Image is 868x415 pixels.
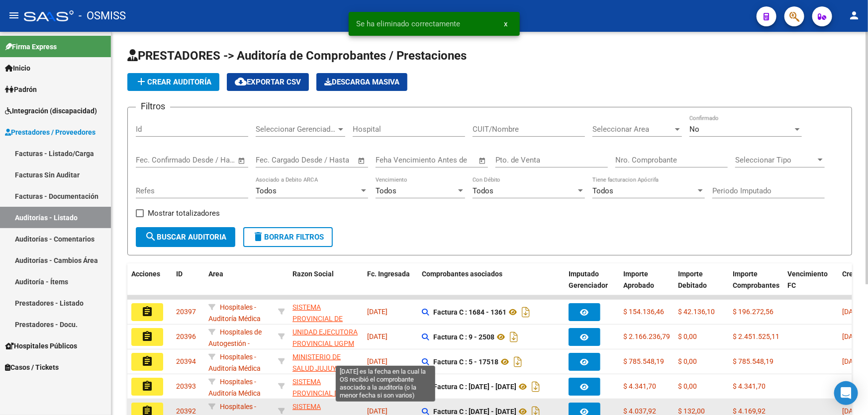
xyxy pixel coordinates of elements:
[678,407,705,415] span: $ 132,00
[135,78,211,86] span: Crear Auditoría
[316,73,407,91] app-download-masive: Descarga masiva de comprobantes (adjuntos)
[243,227,333,247] button: Borrar Filtros
[127,73,219,91] button: Crear Auditoría
[834,381,858,405] div: Open Intercom Messenger
[5,340,77,351] span: Hospitales Públicos
[504,19,508,28] span: x
[519,304,532,320] i: Descargar documento
[363,263,418,307] datatable-header-cell: Fc. Ingresada
[473,186,493,195] span: Todos
[5,127,96,138] span: Prestadores / Proveedores
[418,263,565,307] datatable-header-cell: Comprobantes asociados
[145,231,157,243] mat-icon: search
[292,353,341,372] span: MINISTERIO DE SALUD JUJUY
[735,156,816,165] span: Seleccionar Tipo
[729,263,783,307] datatable-header-cell: Importe Comprobantes
[678,308,715,316] span: $ 42.136,10
[592,125,673,134] span: Seleccionar Area
[227,73,309,91] button: Exportar CSV
[176,308,196,316] span: 20397
[256,125,336,134] span: Seleccionar Gerenciador
[842,357,863,365] span: [DATE]
[5,362,59,373] span: Casos / Tickets
[141,306,153,318] mat-icon: assignment
[433,358,498,366] strong: Factura C : 5 - 17518
[176,332,196,340] span: 20396
[289,263,363,307] datatable-header-cell: Razon Social
[689,125,699,134] span: No
[256,156,296,165] input: Fecha inicio
[367,332,387,340] span: [DATE]
[5,105,97,116] span: Integración (discapacidad)
[433,383,516,391] strong: Factura C : [DATE] - [DATE]
[674,263,729,307] datatable-header-cell: Importe Debitado
[172,263,204,307] datatable-header-cell: ID
[678,332,697,340] span: $ 0,00
[208,378,261,397] span: Hospitales - Auditoría Médica
[357,19,461,29] span: Se ha eliminado correctamente
[176,270,183,278] span: ID
[367,382,387,390] span: [DATE]
[135,76,147,87] mat-icon: add
[5,41,57,52] span: Firma Express
[422,270,502,278] span: Comprobantes asociados
[733,332,779,340] span: $ 2.451.525,11
[367,308,387,316] span: [DATE]
[292,378,343,409] span: SISTEMA PROVINCIAL DE SALUD
[848,9,860,21] mat-icon: person
[305,156,353,165] input: Fecha fin
[8,9,20,21] mat-icon: menu
[623,308,664,316] span: $ 154.136,46
[783,263,838,307] datatable-header-cell: Vencimiento FC
[842,270,865,278] span: Creado
[252,231,264,243] mat-icon: delete
[569,270,608,289] span: Imputado Gerenciador
[507,329,520,345] i: Descargar documento
[5,63,30,74] span: Inicio
[623,407,656,415] span: $ 4.037,92
[787,270,828,289] span: Vencimiento FC
[176,357,196,365] span: 20394
[79,5,126,27] span: - OSMISS
[292,302,359,323] div: - 30691822849
[733,270,779,289] span: Importe Comprobantes
[623,382,656,390] span: $ 4.341,70
[623,332,670,340] span: $ 2.166.236,79
[236,155,248,166] button: Open calendar
[678,270,707,289] span: Importe Debitado
[376,186,396,195] span: Todos
[292,351,359,372] div: - 30709668923
[131,270,160,278] span: Acciones
[127,49,467,63] span: PRESTADORES -> Auditoría de Comprobantes / Prestaciones
[292,328,358,359] span: UNIDAD EJECUTORA PROVINCIAL UGPM DE SALUD PUBLICA
[367,357,387,365] span: [DATE]
[842,308,863,316] span: [DATE]
[136,227,235,247] button: Buscar Auditoria
[208,270,223,278] span: Area
[842,332,863,340] span: [DATE]
[185,156,233,165] input: Fecha fin
[256,186,277,195] span: Todos
[356,155,368,166] button: Open calendar
[433,308,506,316] strong: Factura C : 1684 - 1361
[316,73,407,91] button: Descarga Masiva
[592,186,613,195] span: Todos
[733,308,773,316] span: $ 196.272,56
[733,407,766,415] span: $ 4.169,92
[127,263,172,307] datatable-header-cell: Acciones
[208,303,261,323] span: Hospitales - Auditoría Médica
[623,270,654,289] span: Importe Aprobado
[148,207,220,219] span: Mostrar totalizadores
[477,155,488,166] button: Open calendar
[496,15,516,33] button: x
[511,354,524,370] i: Descargar documento
[292,303,343,334] span: SISTEMA PROVINCIAL DE SALUD
[292,327,359,347] div: - 30707307591
[842,407,863,415] span: [DATE]
[145,233,226,242] span: Buscar Auditoria
[141,380,153,392] mat-icon: assignment
[678,382,697,390] span: $ 0,00
[235,76,247,87] mat-icon: cloud_download
[141,331,153,342] mat-icon: assignment
[733,357,773,365] span: $ 785.548,19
